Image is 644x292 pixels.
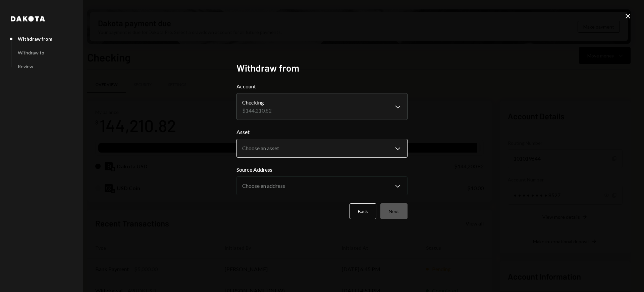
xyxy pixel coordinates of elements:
h2: Withdraw from [236,61,408,75]
div: Withdraw from [18,36,52,42]
label: Asset [236,128,408,136]
div: Withdraw to [18,50,44,55]
div: Review [18,64,33,69]
label: Source Address [236,166,408,174]
button: Source Address [236,176,408,195]
button: Asset [236,139,408,158]
button: Account [236,93,408,120]
button: Back [350,203,376,219]
label: Account [236,82,408,90]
